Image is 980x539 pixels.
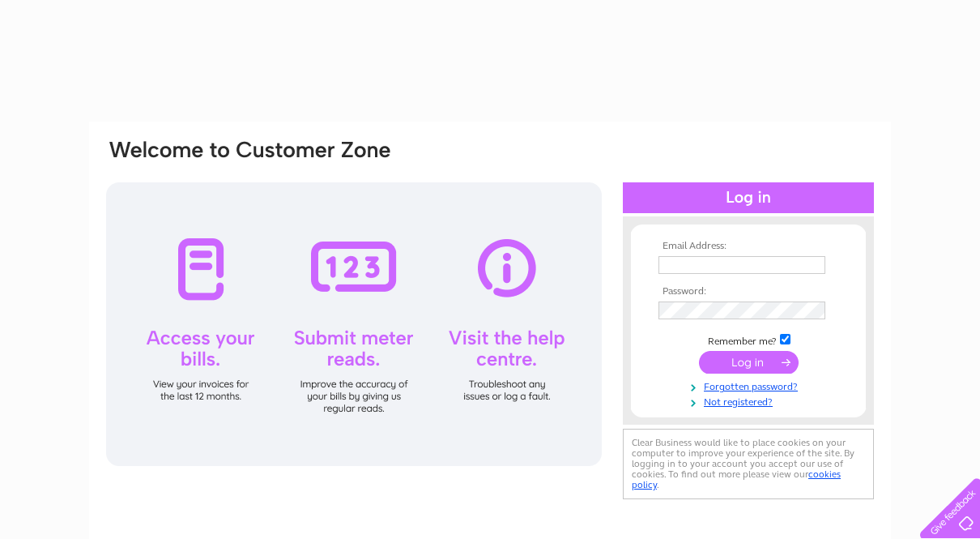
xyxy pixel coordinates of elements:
th: Password: [654,286,842,297]
a: Forgotten password? [658,378,842,393]
a: cookies policy [632,468,841,490]
td: Remember me? [654,332,842,348]
a: Not registered? [658,393,842,409]
div: Clear Business would like to place cookies on your computer to improve your experience of the sit... [623,429,874,499]
th: Email Address: [654,241,842,252]
input: Submit [699,351,799,374]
